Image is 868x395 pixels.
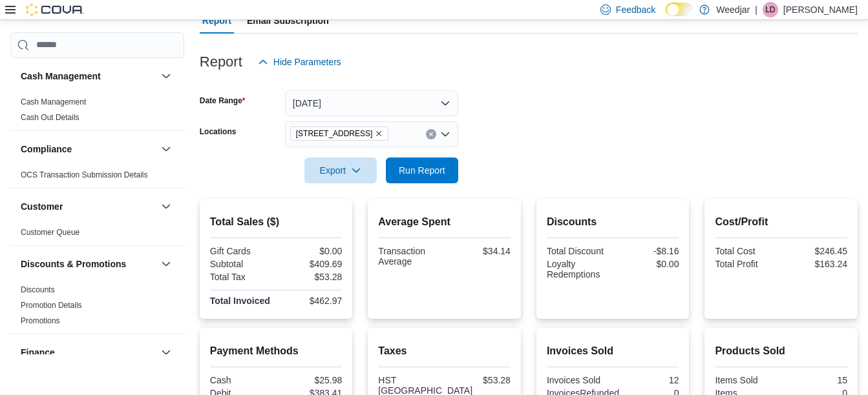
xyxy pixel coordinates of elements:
h2: Total Sales ($) [210,214,343,230]
div: $25.98 [279,375,342,385]
div: Cash Management [10,94,184,130]
strong: Total Invoiced [210,296,270,306]
div: $0.00 [279,246,342,256]
span: Report [202,8,231,34]
button: Cash Management [21,70,156,83]
div: -$8.16 [615,246,679,256]
h2: Average Spent [378,214,511,230]
p: | [755,2,757,17]
span: Feedback [616,3,655,16]
a: Cash Out Details [21,113,79,122]
button: [DATE] [285,90,458,116]
button: Customer [21,200,156,213]
h3: Discounts & Promotions [21,258,126,270]
img: Cova [26,3,84,16]
button: Discounts & Promotions [21,258,156,270]
input: Dark Mode [666,3,693,16]
button: Customer [158,199,174,214]
h3: Cash Management [21,70,101,83]
span: Email Subscription [247,8,329,34]
div: $246.45 [784,246,847,256]
h2: Invoices Sold [547,343,679,359]
div: Items Sold [715,375,778,385]
div: Total Cost [715,246,778,256]
a: OCS Transaction Submission Details [21,170,148,179]
button: Hide Parameters [253,49,346,75]
a: Discounts [21,285,55,294]
span: Hide Parameters [273,56,341,68]
span: [STREET_ADDRESS] [296,127,373,140]
label: Locations [200,127,237,137]
a: Promotion Details [21,301,82,310]
span: Export [312,157,369,183]
button: Export [304,157,377,183]
button: Cash Management [158,68,174,84]
button: Discounts & Promotions [158,256,174,272]
div: $0.00 [615,259,679,269]
button: Finance [21,346,156,359]
span: Run Report [399,164,445,177]
div: Customer [10,225,184,245]
span: Discounts [21,285,55,295]
button: Compliance [21,143,156,156]
div: $462.97 [279,296,342,306]
a: Promotions [21,316,60,325]
button: Remove 809 Yonge St from selection in this group [375,130,383,137]
div: $53.28 [478,375,511,385]
span: Cash Management [21,97,86,107]
button: Open list of options [440,129,450,139]
div: Transaction Average [378,246,441,267]
span: 809 Yonge St [290,127,389,141]
div: $53.28 [279,272,342,282]
h2: Discounts [547,214,679,230]
button: Compliance [158,141,174,157]
h3: Report [200,54,242,70]
div: Compliance [10,167,184,188]
h2: Products Sold [715,343,847,359]
span: LD [765,2,775,17]
div: $409.69 [279,259,342,269]
div: Loyalty Redemptions [547,259,610,279]
div: Subtotal [210,259,273,269]
div: Discounts & Promotions [10,282,184,334]
span: Promotion Details [21,300,82,310]
div: Lauren Daniels [763,2,778,17]
p: [PERSON_NAME] [783,2,858,17]
div: Total Profit [715,259,778,269]
span: Dark Mode [666,16,666,17]
div: 12 [615,375,679,385]
h2: Cost/Profit [715,214,847,230]
div: Gift Cards [210,246,273,256]
span: OCS Transaction Submission Details [21,170,148,180]
button: Clear input [426,129,436,139]
span: Promotions [21,316,60,326]
h2: Taxes [378,343,511,359]
button: Run Report [386,157,458,183]
h3: Finance [21,346,55,359]
h2: Payment Methods [210,343,343,359]
span: Customer Queue [21,227,79,238]
div: $34.14 [447,246,511,256]
p: Weedjar [716,2,750,17]
span: Cash Out Details [21,112,79,123]
h3: Compliance [21,143,72,156]
div: Invoices Sold [547,375,610,385]
div: 15 [784,375,847,385]
div: Total Discount [547,246,610,256]
h3: Customer [21,200,63,213]
label: Date Range [200,96,246,106]
button: Finance [158,345,174,360]
a: Cash Management [21,97,86,106]
div: Total Tax [210,272,273,282]
div: Cash [210,375,273,385]
div: $163.24 [784,259,847,269]
a: Customer Queue [21,228,79,237]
